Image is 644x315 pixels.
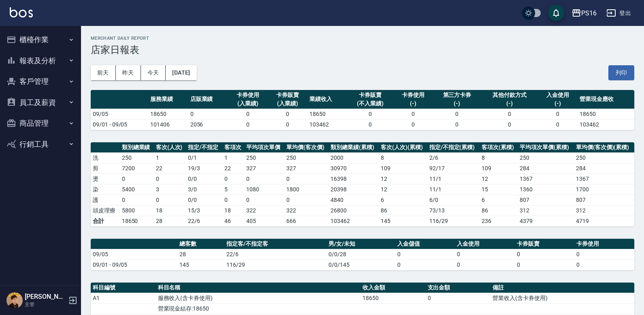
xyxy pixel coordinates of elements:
td: 1800 [284,184,328,195]
td: 284 [518,163,574,174]
td: 0 [393,119,433,130]
td: 28 [154,216,186,226]
td: A1 [91,293,156,303]
div: 卡券使用 [230,91,266,99]
th: 類別總業績 [120,142,154,153]
td: 46 [222,216,245,226]
td: 0 [222,195,245,205]
button: 客戶管理 [3,71,78,92]
img: Person [6,292,23,309]
div: 其他付款方式 [483,91,536,99]
th: 客項次(累積) [480,142,518,153]
td: 營業收入(含卡券使用) [490,293,634,303]
button: 商品管理 [3,113,78,134]
button: 櫃檯作業 [3,29,78,50]
td: 3 [154,184,186,195]
td: 666 [284,216,328,226]
td: 1 [222,152,245,163]
td: 6 [379,195,427,205]
img: Logo [10,7,33,17]
td: 145 [379,216,427,226]
td: 0 [268,119,307,130]
td: 0 [268,109,307,119]
td: 0 / 0 [186,174,222,184]
td: 4379 [518,216,574,226]
td: 15 [480,184,518,195]
td: 109 [379,163,427,174]
td: 0 [455,259,515,270]
td: 807 [574,195,634,205]
td: 116/29 [224,259,326,270]
button: [DATE] [166,65,196,80]
th: 店販業績 [188,90,228,109]
td: 18 [222,205,245,216]
td: 1080 [244,184,284,195]
td: 0 [120,195,154,205]
button: 昨天 [116,65,141,80]
td: 6 / 0 [427,195,480,205]
td: 0 [481,109,538,119]
td: 0 [222,174,245,184]
td: 5 [222,184,245,195]
td: 22/6 [186,216,222,226]
button: 員工及薪資 [3,92,78,113]
td: 73 / 13 [427,205,480,216]
td: 0 [348,119,393,130]
th: 類別總業績(累積) [328,142,379,153]
td: 86 [480,205,518,216]
div: (入業績) [270,99,305,108]
td: 103462 [307,119,347,130]
p: 主管 [25,301,66,308]
td: 250 [574,152,634,163]
td: 3 / 0 [186,184,222,195]
th: 平均項次單價 [244,142,284,153]
td: 0 [393,109,433,119]
td: 2 / 6 [427,152,480,163]
td: 0 [284,174,328,184]
td: 09/05 [91,109,148,119]
td: 0 [244,195,284,205]
button: PS16 [568,5,600,21]
button: 登出 [603,6,634,21]
th: 卡券販賣 [515,239,575,249]
div: 入金使用 [540,91,576,99]
div: 第三方卡券 [435,91,479,99]
td: 7200 [120,163,154,174]
td: 11 / 1 [427,184,480,195]
td: 16398 [328,174,379,184]
td: 22/6 [224,249,326,259]
td: 12 [379,174,427,184]
div: (-) [540,99,576,108]
th: 收入金額 [360,283,426,293]
th: 科目編號 [91,283,156,293]
th: 入金使用 [455,239,515,249]
td: 18650 [148,109,188,119]
td: 營業現金結存:18650 [156,303,360,314]
td: 0 [574,259,634,270]
th: 支出金額 [426,283,491,293]
th: 指定客/不指定客 [224,239,326,249]
td: 0 [433,109,481,119]
td: 0 [154,195,186,205]
td: 15 / 3 [186,205,222,216]
td: 09/01 - 09/05 [91,119,148,130]
td: 0 [481,119,538,130]
td: 頭皮理療 [91,205,120,216]
button: 前天 [91,65,116,80]
td: 0 [284,195,328,205]
table: a dense table [91,142,634,227]
td: 18650 [120,216,154,226]
th: 業績收入 [307,90,347,109]
div: (入業績) [230,99,266,108]
td: 322 [244,205,284,216]
th: 指定/不指定 [186,142,222,153]
th: 營業現金應收 [578,90,634,109]
td: 洗 [91,152,120,163]
td: 0/0/28 [326,249,395,259]
h3: 店家日報表 [91,44,634,56]
td: 1700 [574,184,634,195]
td: 86 [379,205,427,216]
td: 103462 [578,119,634,130]
td: 18650 [578,109,634,119]
th: 客次(人次) [154,142,186,153]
